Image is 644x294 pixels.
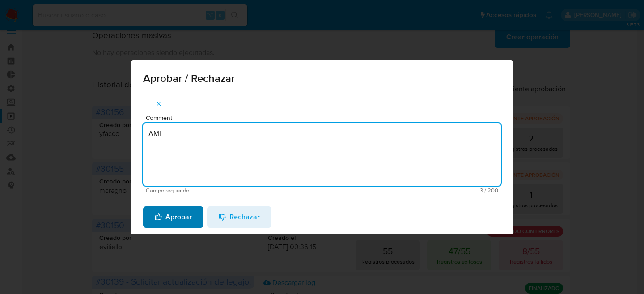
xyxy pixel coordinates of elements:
button: Aprobar [143,206,203,228]
span: Campo requerido [146,187,322,194]
span: Rechazar [219,207,260,227]
button: Rechazar [207,206,271,228]
span: Aprobar [155,207,192,227]
span: Aprobar / Rechazar [143,73,501,84]
span: Comment [146,115,504,121]
textarea: AML [143,123,501,186]
span: Máximo 200 caracteres [322,187,498,193]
